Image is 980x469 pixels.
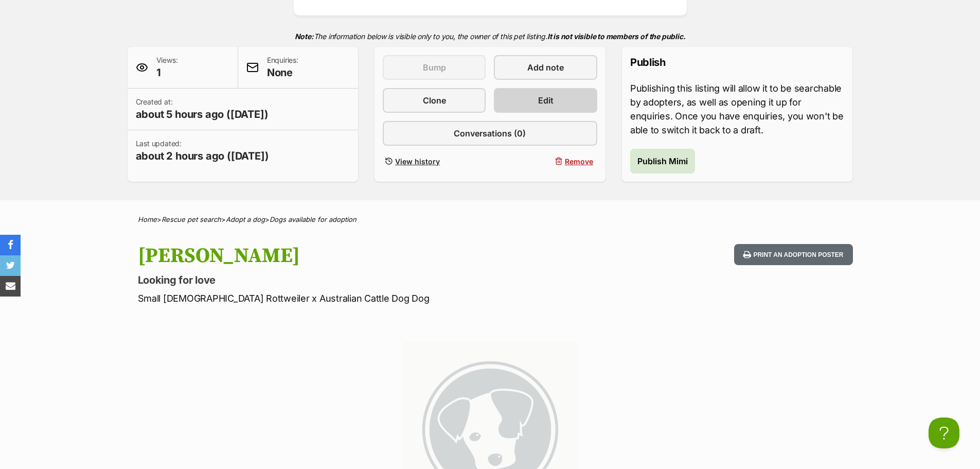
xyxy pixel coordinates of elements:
strong: It is not visible to members of the public. [547,32,686,41]
button: Bump [383,55,486,80]
a: Adopt a dog [226,215,265,223]
p: Small [DEMOGRAPHIC_DATA] Rottweiler x Australian Cattle Dog Dog [138,291,573,305]
p: Created at: [136,97,269,121]
p: Views: [156,55,178,80]
strong: Note: [295,32,314,41]
a: Clone [383,88,486,113]
span: Remove [565,156,593,167]
button: Remove [494,154,597,169]
span: about 5 hours ago ([DATE]) [136,107,269,121]
a: Dogs available for adoption [270,215,357,223]
p: Publish [630,55,845,70]
p: Last updated: [136,138,269,163]
span: View history [395,156,440,167]
p: Enquiries: [267,55,298,80]
p: Looking for love [138,273,573,287]
a: Add note [494,55,597,80]
button: Print an adoption poster [734,244,852,265]
span: Add note [527,61,564,74]
h1: [PERSON_NAME] [138,244,573,268]
button: Publish Mimi [630,149,695,173]
span: Conversations (0) [454,127,526,140]
span: Bump [423,61,446,74]
a: Rescue pet search [162,215,221,223]
a: Home [138,215,157,223]
a: View history [383,154,486,169]
span: Clone [423,94,446,107]
div: > > > [112,216,868,223]
a: Conversations (0) [383,121,597,146]
span: Publish Mimi [637,155,688,167]
img: adc.png [147,1,153,8]
span: 1 [156,65,178,80]
p: Publishing this listing will allow it to be searchable by adopters, as well as opening it up for ... [630,81,845,137]
iframe: Help Scout Beacon - Open [929,418,959,448]
span: Edit [538,94,554,107]
span: about 2 hours ago ([DATE]) [136,149,269,163]
p: The information below is visible only to you, the owner of this pet listing. [128,26,853,47]
a: Edit [494,88,597,113]
span: None [267,65,298,80]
